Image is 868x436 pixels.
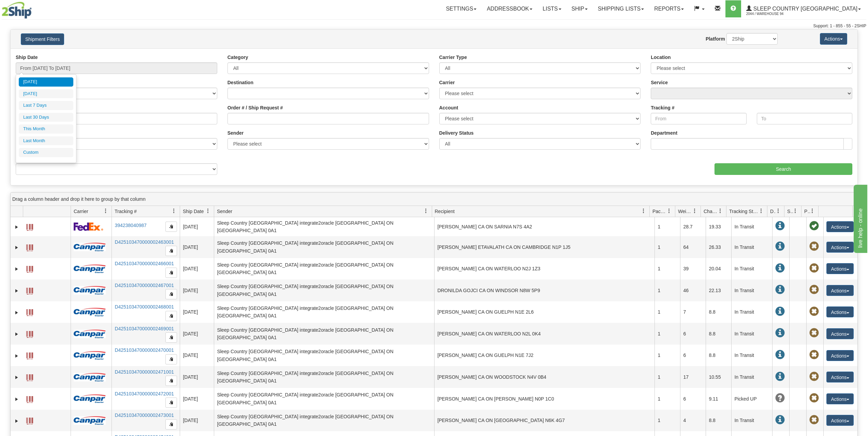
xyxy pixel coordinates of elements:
[773,205,784,217] a: Delivery Status filter column settings
[21,33,64,45] button: Shipment Filters
[826,306,854,317] button: Actions
[663,205,675,217] a: Packages filter column settings
[706,366,731,388] td: 10.55
[826,372,854,382] button: Actions
[689,205,701,217] a: Weight filter column settings
[13,352,20,359] a: Expand
[74,416,106,425] img: 14 - Canpar
[826,350,854,361] button: Actions
[706,301,731,323] td: 8.8
[434,323,654,345] td: [PERSON_NAME] CA ON WATERLOO N2L 0K4
[115,261,174,266] a: D425103470000002466001
[731,301,772,323] td: In Transit
[115,304,174,310] a: D425103470000002468001
[757,113,852,124] input: To
[706,236,731,258] td: 26.33
[680,301,706,323] td: 7
[654,236,680,258] td: 1
[741,0,866,17] a: Sleep Country [GEOGRAPHIC_DATA] 2044 / Warehouse 94
[74,243,106,251] img: 14 - Canpar
[809,415,819,425] span: Pickup Not Assigned
[13,374,20,381] a: Expand
[26,371,33,382] a: Label
[441,0,482,17] a: Settings
[74,265,106,273] img: 14 - Canpar
[434,280,654,301] td: DRONILDA GOJCI CA ON WINDSOR N8W 5P9
[680,236,706,258] td: 64
[809,372,819,381] span: Pickup Not Assigned
[74,286,106,295] img: 14 - Canpar
[74,208,88,215] span: Carrier
[654,258,680,280] td: 1
[227,79,253,86] label: Destination
[680,388,706,410] td: 6
[13,244,20,251] a: Expand
[482,0,538,17] a: Addressbook
[649,0,689,17] a: Reports
[165,246,177,256] button: Copy to clipboard
[11,193,857,206] div: grid grouping header
[729,208,759,215] span: Tracking Status
[715,205,726,217] a: Charge filter column settings
[214,345,434,366] td: Sleep Country [GEOGRAPHIC_DATA] integrate2oracle [GEOGRAPHIC_DATA] ON [GEOGRAPHIC_DATA] 0A1
[775,242,785,251] span: In Transit
[654,345,680,366] td: 1
[13,309,20,316] a: Expand
[165,419,177,430] button: Copy to clipboard
[651,79,668,86] label: Service
[19,113,73,122] li: Last 30 Days
[434,410,654,432] td: [PERSON_NAME] CA ON [GEOGRAPHIC_DATA] N6K 4G7
[434,217,654,236] td: [PERSON_NAME] CA ON SARNIA N7S 4A2
[706,410,731,432] td: 8.8
[680,217,706,236] td: 28.7
[654,323,680,345] td: 1
[115,223,146,228] a: 394238040987
[826,221,854,232] button: Actions
[214,217,434,236] td: Sleep Country [GEOGRAPHIC_DATA] integrate2oracle [GEOGRAPHIC_DATA] ON [GEOGRAPHIC_DATA] 0A1
[826,263,854,274] button: Actions
[26,285,33,296] a: Label
[214,323,434,345] td: Sleep Country [GEOGRAPHIC_DATA] integrate2oracle [GEOGRAPHIC_DATA] ON [GEOGRAPHIC_DATA] 0A1
[165,222,177,232] button: Copy to clipboard
[809,221,819,231] span: Pickup Successfully created
[755,205,767,217] a: Tracking Status filter column settings
[227,54,248,61] label: Category
[217,208,232,215] span: Sender
[731,323,772,345] td: In Transit
[680,258,706,280] td: 39
[13,224,20,230] a: Expand
[820,33,847,45] button: Actions
[680,410,706,432] td: 4
[74,394,106,403] img: 14 - Canpar
[434,388,654,410] td: [PERSON_NAME] CA ON [PERSON_NAME] N0P 1C0
[775,221,785,231] span: In Transit
[654,280,680,301] td: 1
[115,283,174,288] a: D425103470000002467001
[439,130,474,136] label: Delivery Status
[706,388,731,410] td: 9.11
[654,410,680,432] td: 1
[13,331,20,337] a: Expand
[115,208,137,215] span: Tracking #
[13,396,20,403] a: Expand
[746,11,797,17] span: 2044 / Warehouse 94
[202,205,214,217] a: Ship Date filter column settings
[775,307,785,316] span: In Transit
[809,242,819,251] span: Pickup Not Assigned
[439,104,458,111] label: Account
[180,236,214,258] td: [DATE]
[434,258,654,280] td: [PERSON_NAME] CA ON WATERLOO N2J 1Z3
[165,289,177,299] button: Copy to clipboard
[680,366,706,388] td: 17
[227,104,283,111] label: Order # / Ship Request #
[715,163,852,175] input: Search
[439,79,455,86] label: Carrier
[26,349,33,360] a: Label
[74,308,106,316] img: 14 - Canpar
[731,258,772,280] td: In Transit
[434,345,654,366] td: [PERSON_NAME] CA ON GUELPH N1E 7J2
[2,23,866,29] div: Support: 1 - 855 - 55 - 2SHIP
[165,332,177,343] button: Copy to clipboard
[165,376,177,386] button: Copy to clipboard
[19,148,73,157] li: Custom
